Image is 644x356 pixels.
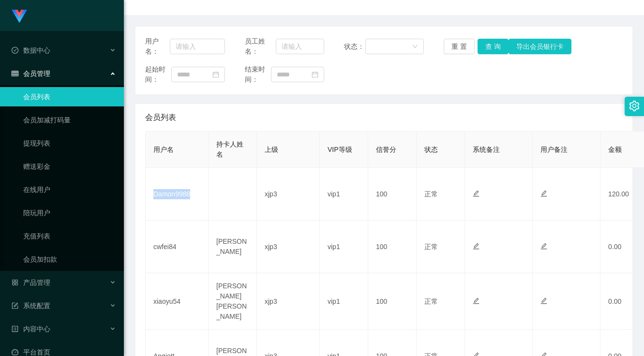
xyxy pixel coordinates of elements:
[608,146,622,153] span: 金额
[12,279,50,286] span: 产品管理
[170,39,225,54] input: 请输入
[540,146,568,153] span: 用户备注
[257,168,320,221] td: xjp3
[23,87,116,106] a: 会员列表
[257,273,320,330] td: xjp3
[145,64,171,85] span: 起始时间：
[12,325,50,333] span: 内容中心
[344,42,365,52] span: 状态：
[473,190,479,197] i: 图标: edit
[23,226,116,246] a: 充值列表
[12,46,50,54] span: 数据中心
[478,39,509,54] button: 查 询
[444,39,475,54] button: 重 置
[146,168,209,221] td: Damon9988
[276,39,324,54] input: 请输入
[265,146,278,153] span: 上级
[146,221,209,273] td: cwfei84
[12,302,50,310] span: 系统配置
[412,44,418,50] i: 图标: down
[23,203,116,222] a: 陪玩用户
[12,326,18,332] i: 图标: profile
[23,110,116,130] a: 会员加减打码量
[245,64,271,85] span: 结束时间：
[216,140,243,158] span: 持卡人姓名
[209,221,257,273] td: [PERSON_NAME]
[424,146,438,153] span: 状态
[12,47,18,54] i: 图标: check-circle-o
[23,180,116,199] a: 在线用户
[23,133,116,153] a: 提现列表
[320,273,368,330] td: vip1
[320,221,368,273] td: vip1
[12,70,18,77] i: 图标: table
[540,297,547,304] i: 图标: edit
[245,36,276,57] span: 员工姓名：
[473,146,500,153] span: 系统备注
[509,39,571,54] button: 导出会员银行卡
[320,168,368,221] td: vip1
[12,302,18,309] i: 图标: form
[312,71,318,78] i: 图标: calendar
[540,243,547,250] i: 图标: edit
[368,221,417,273] td: 100
[376,146,396,153] span: 信誉分
[12,70,50,77] span: 会员管理
[368,168,417,221] td: 100
[145,36,170,57] span: 用户名：
[153,146,174,153] span: 用户名
[12,10,27,23] img: logo.9652507e.png
[146,273,209,330] td: xiaoyu54
[473,297,479,304] i: 图标: edit
[212,71,219,78] i: 图标: calendar
[145,112,176,123] span: 会员列表
[328,146,352,153] span: VIP等级
[473,243,479,250] i: 图标: edit
[209,273,257,330] td: [PERSON_NAME] [PERSON_NAME]
[12,279,18,286] i: 图标: appstore-o
[424,243,438,251] span: 正常
[257,221,320,273] td: xjp3
[629,101,640,111] i: 图标: setting
[23,250,116,269] a: 会员加扣款
[540,190,547,197] i: 图标: edit
[424,190,438,198] span: 正常
[368,273,417,330] td: 100
[23,157,116,176] a: 赠送彩金
[424,297,438,305] span: 正常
